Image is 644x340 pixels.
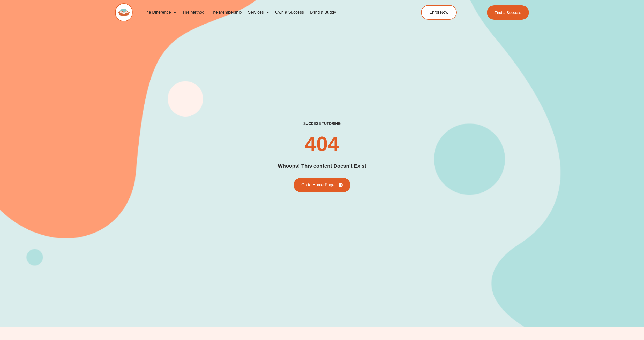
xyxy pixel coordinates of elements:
[307,6,339,18] a: Bring a Buddy
[301,183,334,187] span: Go to Home Page
[245,6,272,18] a: Services
[141,6,179,18] a: The Difference
[207,6,245,18] a: The Membership
[278,162,366,170] h2: Whoops! This content Doesn’t Exist
[303,121,341,126] h2: success tutoring
[421,5,457,20] a: Enrol Now
[495,11,521,14] span: Find a Success
[429,10,448,14] span: Enrol Now
[294,178,350,192] a: Go to Home Page
[272,6,307,18] a: Own a Success
[179,6,207,18] a: The Method
[141,6,397,18] nav: Menu
[305,134,339,154] h2: 404
[487,5,529,20] a: Find a Success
